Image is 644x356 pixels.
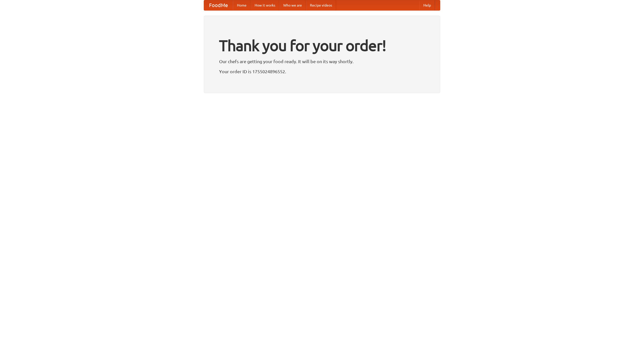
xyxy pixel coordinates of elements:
a: Who we are [279,0,306,10]
a: Recipe videos [306,0,336,10]
a: Help [419,0,435,10]
p: Our chefs are getting your food ready. It will be on its way shortly. [219,58,425,65]
p: Your order ID is 1755024896552. [219,68,425,75]
a: Home [233,0,251,10]
h1: Thank you for your order! [219,33,425,58]
a: How it works [251,0,279,10]
a: FoodMe [204,0,233,10]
